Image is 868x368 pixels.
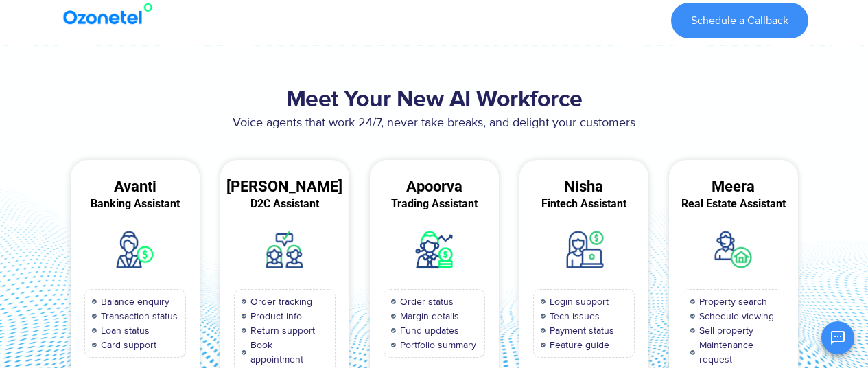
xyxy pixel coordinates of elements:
[397,309,459,323] span: Margin details
[519,181,648,193] div: Nisha
[696,309,774,323] span: Schedule viewing
[247,323,315,338] span: Return support
[60,114,808,133] p: Voice agents that work 24/7, never take breaks, and delight your customers
[671,3,808,38] a: Schedule a Callback
[370,198,499,210] div: Trading Assistant
[546,309,600,323] span: Tech issues
[97,338,156,352] span: Card support
[97,295,169,309] span: Balance enquiry
[97,323,150,338] span: Loan status
[397,295,454,309] span: Order status
[220,198,349,210] div: D2C Assistant
[546,295,609,309] span: Login support
[71,181,200,193] div: Avanti
[519,198,648,210] div: Fintech Assistant
[60,87,808,114] h2: Meet Your New AI Workforce
[669,181,798,193] div: Meera
[247,295,312,309] span: Order tracking
[71,198,200,210] div: Banking Assistant
[397,323,459,338] span: Fund updates
[370,181,499,193] div: Apoorva
[397,338,476,352] span: Portfolio summary
[691,15,788,26] span: Schedule a Callback
[696,295,767,309] span: Property search
[821,321,854,354] button: Open chat
[247,338,327,367] span: Book appointment
[247,309,302,323] span: Product info
[546,323,614,338] span: Payment status
[669,198,798,210] div: Real Estate Assistant
[97,309,178,323] span: Transaction status
[220,181,349,193] div: [PERSON_NAME]
[546,338,609,352] span: Feature guide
